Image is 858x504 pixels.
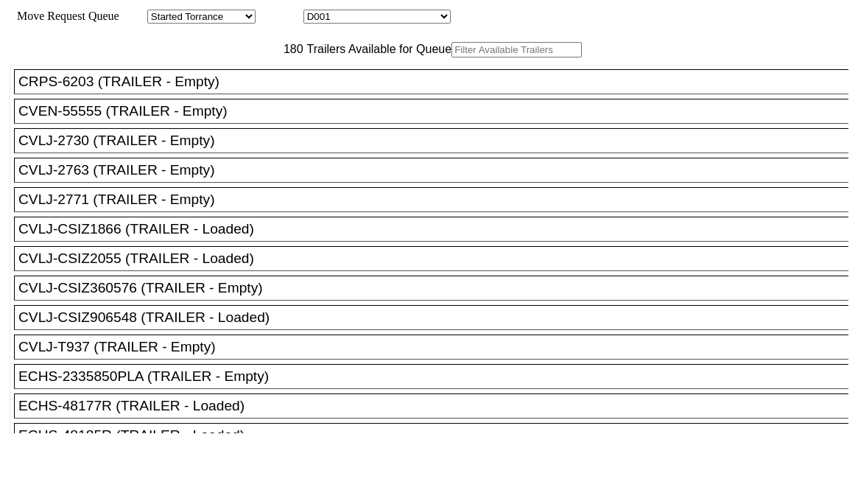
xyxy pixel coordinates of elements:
div: CVLJ-CSIZ2055 (TRAILER - Loaded) [18,251,857,267]
div: CVLJ-2730 (TRAILER - Empty) [18,133,857,149]
div: CVEN-55555 (TRAILER - Empty) [18,103,857,119]
div: CVLJ-2763 (TRAILER - Empty) [18,162,857,178]
input: Filter Available Trailers [451,42,582,57]
div: CVLJ-CSIZ1866 (TRAILER - Loaded) [18,221,857,237]
span: 180 [276,43,303,55]
div: CVLJ-2771 (TRAILER - Empty) [18,192,857,208]
span: Area [122,10,144,22]
div: ECHS-2335850PLA (TRAILER - Empty) [18,368,857,385]
div: CRPS-6203 (TRAILER - Empty) [18,74,857,90]
div: CVLJ-T937 (TRAILER - Empty) [18,339,857,355]
span: Trailers Available for Queue [303,43,452,55]
div: ECHS-48177R (TRAILER - Loaded) [18,398,857,414]
div: CVLJ-CSIZ906548 (TRAILER - Loaded) [18,309,857,326]
div: CVLJ-CSIZ360576 (TRAILER - Empty) [18,280,857,296]
div: ECHS-48185R (TRAILER - Loaded) [18,427,857,444]
span: Move Request Queue [10,10,119,22]
span: Location [259,10,300,22]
